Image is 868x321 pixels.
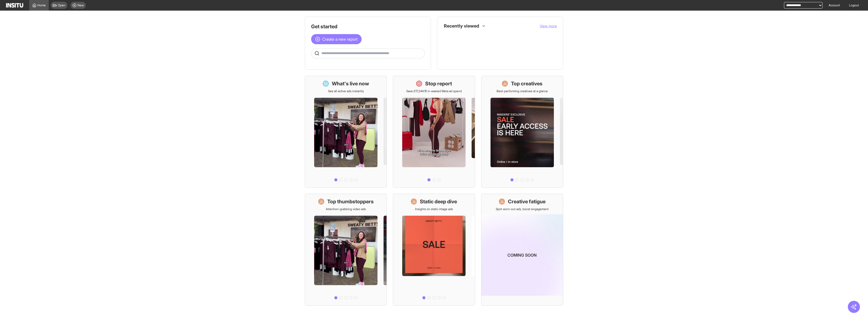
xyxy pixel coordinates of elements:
[497,89,548,93] p: Best-performing creatives at a glance
[393,76,475,188] a: Stop reportSave £17,244.15 in wasted Meta ad spend
[58,3,65,7] span: Open
[6,3,23,8] img: Logo
[393,194,475,306] a: Static deep diveInsights on static image ads
[425,80,452,87] h1: Stop report
[420,198,457,205] h1: Static deep dive
[481,76,563,188] a: Top creativesBest-performing creatives at a glance
[326,207,366,211] p: Attention-grabbing video ads
[328,89,364,93] p: See all active ads instantly
[327,198,374,205] h1: Top thumbstoppers
[311,34,362,44] button: Create a new report
[332,80,369,87] h1: What's live now
[406,89,462,93] p: Save £17,244.15 in wasted Meta ad spend
[540,23,557,29] button: View more
[305,194,387,306] a: Top thumbstoppersAttention-grabbing video ads
[311,23,425,30] h1: Get started
[77,3,84,7] span: New
[37,3,46,7] span: Home
[322,36,358,42] span: Create a new report
[540,24,557,28] span: View more
[511,80,542,87] h1: Top creatives
[305,76,387,188] a: What's live nowSee all active ads instantly
[415,207,453,211] p: Insights on static image ads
